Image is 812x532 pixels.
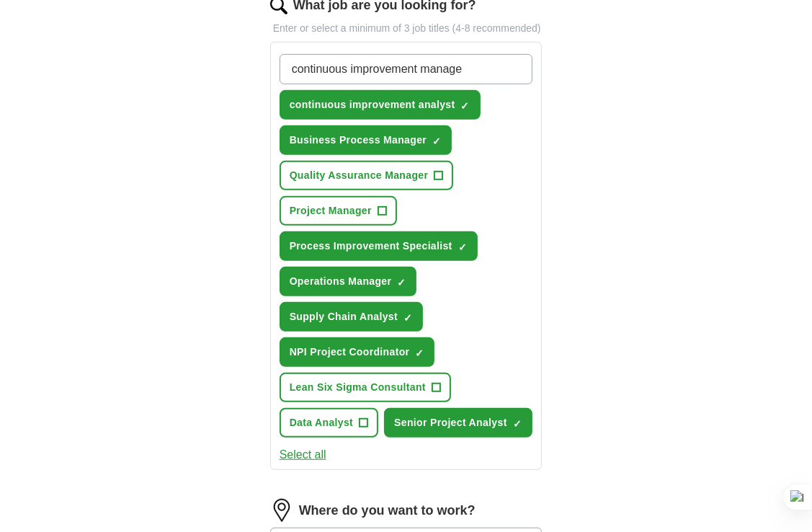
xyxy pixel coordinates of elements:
[270,499,293,522] img: location.png
[280,231,478,261] button: Process Improvement Specialist✓
[280,446,326,464] button: Select all
[280,90,481,120] button: continuous improvement analyst✓
[461,100,470,112] span: ✓
[280,337,435,367] button: NPI Project Coordinator✓
[513,418,522,430] span: ✓
[290,133,427,148] span: Business Process Manager
[290,380,426,395] span: Lean Six Sigma Consultant
[280,196,397,226] button: Project Manager
[290,168,429,183] span: Quality Assurance Manager
[290,203,372,218] span: Project Manager
[299,501,476,520] label: Where do you want to work?
[458,241,467,253] span: ✓
[432,136,441,147] span: ✓
[403,312,412,324] span: ✓
[280,54,533,84] input: Type a job title and press enter
[280,408,379,438] button: Data Analyst
[290,309,398,324] span: Supply Chain Analyst
[270,21,543,36] p: Enter or select a minimum of 3 job titles (4-8 recommended)
[280,125,452,155] button: Business Process Manager✓
[384,408,532,438] button: Senior Project Analyst✓
[290,274,392,289] span: Operations Manager
[397,277,406,288] span: ✓
[394,415,507,430] span: Senior Project Analyst
[280,161,454,190] button: Quality Assurance Manager
[280,267,417,296] button: Operations Manager✓
[280,302,423,332] button: Supply Chain Analyst✓
[415,347,424,359] span: ✓
[290,345,410,360] span: NPI Project Coordinator
[290,415,354,430] span: Data Analyst
[290,97,455,112] span: continuous improvement analyst
[280,373,451,402] button: Lean Six Sigma Consultant
[290,239,452,254] span: Process Improvement Specialist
